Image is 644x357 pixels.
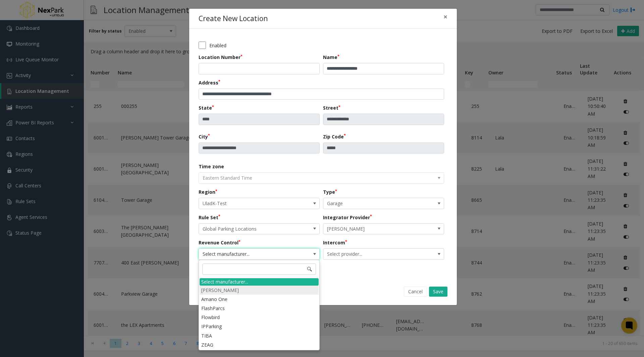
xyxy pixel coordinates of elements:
button: Cancel [404,287,427,297]
li: TIBA [200,331,319,340]
li: Flowbird [200,313,319,322]
button: Save [429,287,447,297]
span: Garage [323,198,420,209]
label: Street [323,104,340,111]
label: Name [323,54,339,61]
label: Region [199,188,217,195]
div: Select manufacturer... [200,278,319,286]
label: Zip Code [323,133,346,140]
label: State [199,104,214,111]
span: Global Parking Locations [199,224,295,234]
app-dropdown: The timezone is automatically set based on the address and cannot be edited. [199,174,444,181]
li: ZEAG [200,340,319,349]
label: Address [199,79,220,86]
label: City [199,133,210,140]
span: Select manufacturer... [199,249,295,259]
span: Select provider... [323,249,420,259]
label: Revenue Control [199,239,240,246]
span: [PERSON_NAME] [323,224,420,234]
li: [PERSON_NAME] [200,286,319,295]
label: Integrator Provider [323,214,372,221]
span: × [443,12,447,21]
h4: Create New Location [199,13,268,24]
button: Close [439,9,452,25]
span: UladK-Test [199,198,295,209]
label: Rule Set [199,214,220,221]
li: Amano One [200,295,319,304]
label: Enabled [209,42,226,49]
label: Location Number [199,54,243,61]
li: IPParking [200,322,319,331]
label: Time zone [199,163,224,170]
label: Intercom [323,239,347,246]
li: FlashParcs [200,304,319,313]
label: Type [323,188,337,195]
